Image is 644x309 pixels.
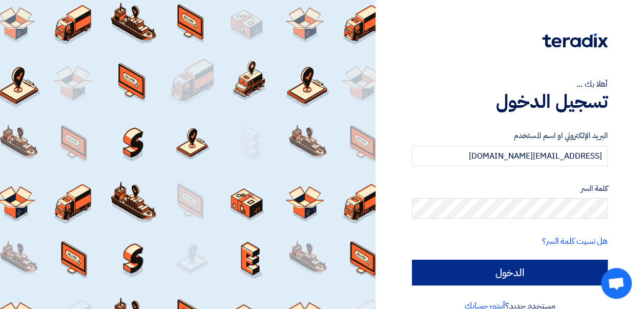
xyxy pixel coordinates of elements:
label: كلمة السر [412,183,608,195]
h1: تسجيل الدخول [412,90,608,113]
div: Open chat [601,268,632,299]
div: أهلا بك ... [412,78,608,90]
input: الدخول [412,260,608,285]
input: أدخل بريد العمل الإلكتروني او اسم المستخدم الخاص بك ... [412,146,608,166]
label: البريد الإلكتروني او اسم المستخدم [412,130,608,142]
a: هل نسيت كلمة السر؟ [542,235,608,247]
img: Teradix logo [542,33,608,48]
